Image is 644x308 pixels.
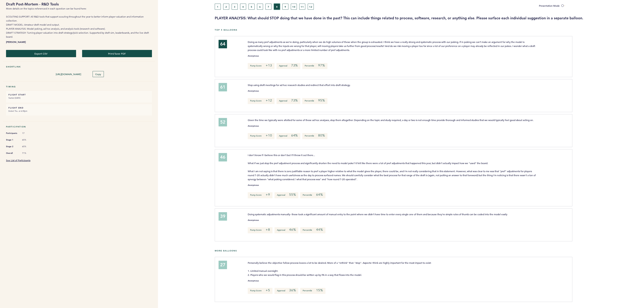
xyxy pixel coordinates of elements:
[248,63,274,69] p: Pump Score
[6,50,76,57] button: Export CSV
[219,212,227,221] div: 39
[219,40,227,48] div: 64
[248,280,259,282] small: Anonymous
[6,7,149,38] span: More details on the topics referenced in each question can be found here: SCOUTING SUPPORT: All R...
[302,98,327,104] p: Percentile
[266,288,270,292] em: +5
[95,72,101,76] span: Copy
[316,228,323,232] em: 44%
[248,118,534,122] span: Given the time we typically were allotted for some of these ad hoc analyses, stop them altogether...
[257,4,263,10] button: 6
[6,40,152,44] b: [PERSON_NAME]
[265,4,271,10] button: 7
[6,138,18,142] span: Stage 1
[22,138,34,141] span: 65%
[6,125,152,128] h5: Participation
[82,50,152,57] button: Print/Save PDF
[6,159,30,162] a: See List of Participants
[240,4,246,10] button: 4
[302,63,327,69] p: Percentile
[248,261,431,276] span: Personally believe the objective follow process leaves a lot to be desired. More of a "rethink" t...
[6,2,152,7] h1: Draft Post-Mortem - R&D Tools
[248,98,274,104] p: Pump Score
[232,4,238,10] button: 3
[289,228,296,232] em: 46%
[291,63,298,67] em: 73%
[248,83,351,87] span: Stop using draft meetings for ad hoc research studies and redirect that effort into draft strategy.
[8,93,150,96] h6: FLIGHT START
[215,249,641,252] h5: More Balloons
[277,133,300,139] p: Approval
[223,4,229,10] button: 2
[277,98,300,104] p: Approval
[8,109,150,113] small: Ended Thu. at 6:00pm
[316,193,323,197] em: 64%
[299,4,305,10] button: 11
[248,184,259,186] small: Anonymous
[248,133,274,139] p: Pump Score
[282,4,288,10] button: 9
[318,133,325,137] em: 80%
[316,288,323,292] em: 15%
[274,4,280,10] button: 8
[93,71,104,77] button: Copy
[277,63,300,69] p: Approval
[6,151,18,155] span: Overall
[302,133,327,139] p: Percentile
[248,153,536,181] span: I don't know if I believe this or don't but I'll throw it out there... What if we just stop the p...
[219,83,227,91] div: 61
[275,192,298,198] p: Approval
[266,228,270,232] em: +8
[539,4,560,7] span: Presentation Mode
[275,288,298,294] p: Approval
[318,98,325,102] em: 95%
[318,63,325,67] em: 97%
[215,16,641,21] h3: PLAYER ANALYSIS: What should STOP doing that we have done in the past? This can include things re...
[22,132,34,135] span: 17
[300,227,325,233] p: Percentile
[291,133,298,137] em: 64%
[248,192,272,198] p: Pump Score
[308,4,314,10] button: 12
[248,125,259,127] small: Anonymous
[215,4,221,10] button: 1
[266,133,272,137] em: +10
[248,40,536,52] span: Doing as many pref adjustments as we’re doing, particularly when we do high volumes of these when...
[291,4,297,10] button: 10
[8,106,150,109] h6: FLIGHT END
[249,4,255,10] button: 5
[291,98,298,102] em: 73%
[300,288,325,294] p: Percentile
[266,98,272,102] em: +12
[215,29,641,31] h5: Top 5 Balloons
[219,153,227,161] div: 46
[219,261,227,269] div: 27
[8,96,150,100] small: Started [DATE]
[22,145,34,148] span: 65%
[22,152,34,155] span: 71%
[289,193,296,197] em: 55%
[248,288,272,294] p: Pump Score
[266,193,270,197] em: +9
[219,118,227,126] div: 52
[6,145,18,149] span: Stage 2
[275,227,298,233] p: Approval
[248,213,507,216] span: Doing systematic adjustments manually- these took a significant amount of manual entry to the poi...
[6,65,152,68] h5: Shortlink
[248,219,259,221] small: Anonymous
[6,131,18,135] span: Participants
[248,227,272,233] p: Pump Score
[300,192,325,198] p: Percentile
[266,63,272,67] em: +13
[6,85,152,88] h5: Timing
[248,55,259,57] small: Anonymous
[289,288,296,292] em: 36%
[248,90,259,92] small: Anonymous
